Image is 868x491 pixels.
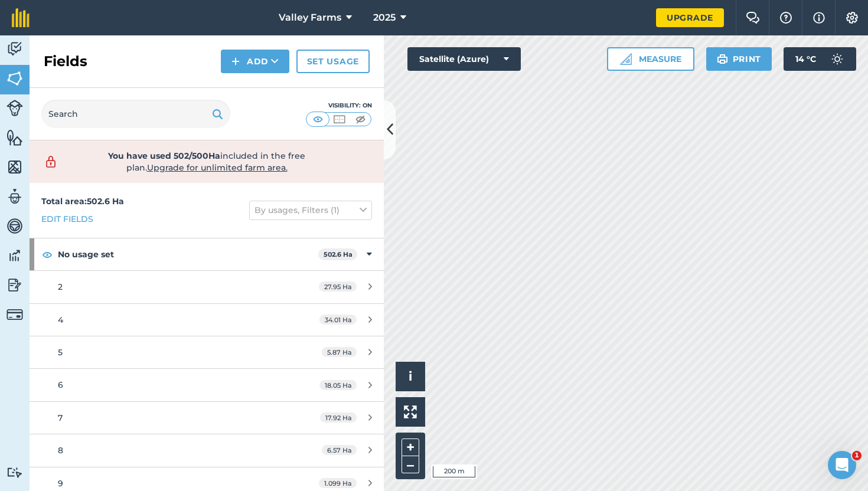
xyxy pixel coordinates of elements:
button: 14 °C [784,47,856,71]
img: svg+xml;base64,PD94bWwgdmVyc2lvbj0iMS4wIiBlbmNvZGluZz0idXRmLTgiPz4KPCEtLSBHZW5lcmF0b3I6IEFkb2JlIE... [39,155,63,169]
span: 5 [58,347,63,358]
a: 434.01 Ha [30,304,384,336]
span: 27.95 Ha [319,281,357,292]
img: svg+xml;base64,PD94bWwgdmVyc2lvbj0iMS4wIiBlbmNvZGluZz0idXRmLTgiPz4KPCEtLSBHZW5lcmF0b3I6IEFkb2JlIE... [6,100,23,116]
button: Satellite (Azure) [407,47,521,71]
span: Upgrade for unlimited farm area. [147,162,288,173]
img: svg+xml;base64,PD94bWwgdmVyc2lvbj0iMS4wIiBlbmNvZGluZz0idXRmLTgiPz4KPCEtLSBHZW5lcmF0b3I6IEFkb2JlIE... [6,217,23,235]
img: svg+xml;base64,PHN2ZyB4bWxucz0iaHR0cDovL3d3dy53My5vcmcvMjAwMC9zdmciIHdpZHRoPSI1MCIgaGVpZ2h0PSI0MC... [353,113,368,125]
a: Edit fields [41,212,93,225]
a: 717.92 Ha [30,402,384,434]
img: Two speech bubbles overlapping with the left bubble in the forefront [746,12,760,24]
span: 1.099 Ha [319,478,357,488]
iframe: Intercom live chat [828,451,856,479]
strong: Total area : 502.6 Ha [41,196,124,207]
img: svg+xml;base64,PHN2ZyB4bWxucz0iaHR0cDovL3d3dy53My5vcmcvMjAwMC9zdmciIHdpZHRoPSIxNyIgaGVpZ2h0PSIxNy... [813,11,825,25]
span: included in the free plan . [81,150,332,174]
img: Ruler icon [620,53,632,65]
img: svg+xml;base64,PHN2ZyB4bWxucz0iaHR0cDovL3d3dy53My5vcmcvMjAwMC9zdmciIHdpZHRoPSI1NiIgaGVpZ2h0PSI2MC... [6,129,23,146]
img: Four arrows, one pointing top left, one top right, one bottom right and the last bottom left [404,405,417,418]
button: i [396,362,425,391]
span: 5.87 Ha [322,347,357,357]
img: svg+xml;base64,PD94bWwgdmVyc2lvbj0iMS4wIiBlbmNvZGluZz0idXRmLTgiPz4KPCEtLSBHZW5lcmF0b3I6IEFkb2JlIE... [6,467,23,478]
img: svg+xml;base64,PD94bWwgdmVyc2lvbj0iMS4wIiBlbmNvZGluZz0idXRmLTgiPz4KPCEtLSBHZW5lcmF0b3I6IEFkb2JlIE... [6,188,23,205]
a: 55.87 Ha [30,336,384,368]
img: svg+xml;base64,PHN2ZyB4bWxucz0iaHR0cDovL3d3dy53My5vcmcvMjAwMC9zdmciIHdpZHRoPSIxOCIgaGVpZ2h0PSIyNC... [42,247,53,261]
img: svg+xml;base64,PHN2ZyB4bWxucz0iaHR0cDovL3d3dy53My5vcmcvMjAwMC9zdmciIHdpZHRoPSI1NiIgaGVpZ2h0PSI2MC... [6,70,23,87]
img: svg+xml;base64,PHN2ZyB4bWxucz0iaHR0cDovL3d3dy53My5vcmcvMjAwMC9zdmciIHdpZHRoPSIxOSIgaGVpZ2h0PSIyNC... [212,107,223,121]
img: svg+xml;base64,PHN2ZyB4bWxucz0iaHR0cDovL3d3dy53My5vcmcvMjAwMC9zdmciIHdpZHRoPSIxOSIgaGVpZ2h0PSIyNC... [717,52,728,66]
a: 227.95 Ha [30,271,384,303]
button: Print [706,47,772,71]
strong: You have used 502/500Ha [108,150,220,161]
a: 86.57 Ha [30,434,384,466]
a: Upgrade [656,8,724,27]
img: A question mark icon [779,12,793,24]
span: 34.01 Ha [319,315,357,325]
button: – [402,456,419,473]
img: svg+xml;base64,PHN2ZyB4bWxucz0iaHR0cDovL3d3dy53My5vcmcvMjAwMC9zdmciIHdpZHRoPSI1NiIgaGVpZ2h0PSI2MC... [6,158,23,176]
span: 17.92 Ha [320,413,357,423]
button: By usages, Filters (1) [249,201,372,220]
img: A cog icon [845,12,859,24]
img: svg+xml;base64,PD94bWwgdmVyc2lvbj0iMS4wIiBlbmNvZGluZz0idXRmLTgiPz4KPCEtLSBHZW5lcmF0b3I6IEFkb2JlIE... [6,276,23,294]
span: 18.05 Ha [319,380,357,390]
button: Measure [607,47,694,71]
h2: Fields [44,52,87,71]
span: 7 [58,413,63,423]
img: svg+xml;base64,PD94bWwgdmVyc2lvbj0iMS4wIiBlbmNvZGluZz0idXRmLTgiPz4KPCEtLSBHZW5lcmF0b3I6IEFkb2JlIE... [825,47,849,71]
span: 6 [58,379,63,390]
strong: 502.6 Ha [324,250,353,258]
span: 1 [852,451,862,460]
span: 4 [58,315,63,325]
img: fieldmargin Logo [12,8,30,27]
img: svg+xml;base64,PD94bWwgdmVyc2lvbj0iMS4wIiBlbmNvZGluZz0idXRmLTgiPz4KPCEtLSBHZW5lcmF0b3I6IEFkb2JlIE... [6,40,23,58]
div: No usage set502.6 Ha [30,238,384,270]
span: i [409,369,412,384]
span: 2 [58,281,63,292]
span: 14 ° C [795,47,816,71]
button: + [402,438,419,456]
img: svg+xml;base64,PHN2ZyB4bWxucz0iaHR0cDovL3d3dy53My5vcmcvMjAwMC9zdmciIHdpZHRoPSIxNCIgaGVpZ2h0PSIyNC... [231,54,240,68]
div: Visibility: On [306,101,372,110]
strong: No usage set [58,238,318,270]
a: 618.05 Ha [30,369,384,401]
img: svg+xml;base64,PHN2ZyB4bWxucz0iaHR0cDovL3d3dy53My5vcmcvMjAwMC9zdmciIHdpZHRoPSI1MCIgaGVpZ2h0PSI0MC... [332,113,347,125]
span: 6.57 Ha [322,445,357,455]
img: svg+xml;base64,PD94bWwgdmVyc2lvbj0iMS4wIiBlbmNvZGluZz0idXRmLTgiPz4KPCEtLSBHZW5lcmF0b3I6IEFkb2JlIE... [6,247,23,264]
span: 2025 [373,11,396,25]
a: Set usage [296,50,370,73]
img: svg+xml;base64,PHN2ZyB4bWxucz0iaHR0cDovL3d3dy53My5vcmcvMjAwMC9zdmciIHdpZHRoPSI1MCIgaGVpZ2h0PSI0MC... [311,113,325,125]
a: You have used 502/500Haincluded in the free plan.Upgrade for unlimited farm area. [39,150,374,174]
img: svg+xml;base64,PD94bWwgdmVyc2lvbj0iMS4wIiBlbmNvZGluZz0idXRmLTgiPz4KPCEtLSBHZW5lcmF0b3I6IEFkb2JlIE... [6,306,23,323]
span: 8 [58,445,63,456]
button: Add [221,50,289,73]
span: 9 [58,478,63,489]
input: Search [41,100,230,128]
span: Valley Farms [279,11,341,25]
